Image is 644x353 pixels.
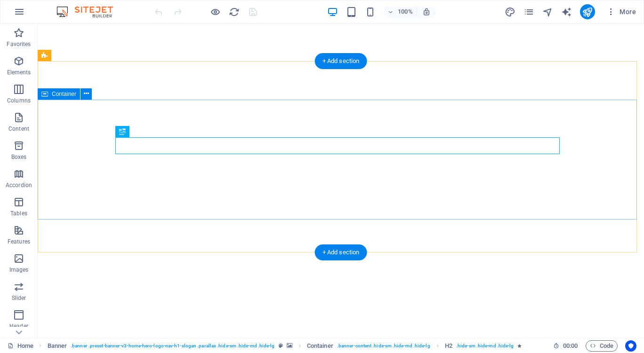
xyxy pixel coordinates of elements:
[7,97,31,104] p: Columns
[625,340,636,352] button: Usercentrics
[505,6,516,17] button: design
[8,238,30,245] p: Features
[48,340,522,352] nav: breadcrumb
[445,340,452,352] span: Click to select. Double-click to edit
[542,6,554,17] button: navigator
[315,244,367,260] div: + Add section
[315,53,367,69] div: + Add section
[7,69,31,76] p: Elements
[517,343,522,348] i: Element contains an animation
[542,7,553,17] i: Navigator
[570,342,571,349] span: :
[228,6,240,17] button: reload
[52,91,76,97] span: Container
[561,6,572,17] button: text_generator
[582,7,593,17] i: Publish
[6,181,32,189] p: Accordion
[48,340,67,352] span: Click to select. Double-click to edit
[580,4,595,19] button: publish
[456,340,514,352] span: . hide-sm .hide-md .hide-lg
[12,294,26,302] p: Slider
[279,343,283,348] i: This element is a customizable preset
[563,340,578,352] span: 00 00
[505,7,515,17] i: Design (Ctrl+Alt+Y)
[523,6,535,17] button: pages
[561,7,572,17] i: AI Writer
[307,340,333,352] span: Click to select. Double-click to edit
[9,322,28,330] p: Header
[10,210,27,217] p: Tables
[337,340,430,352] span: . banner-content .hide-sm .hide-md .hide-lg
[553,340,578,352] h6: Session time
[606,7,636,16] span: More
[229,7,240,17] i: Reload page
[9,266,29,274] p: Images
[11,153,27,161] p: Boxes
[384,6,417,17] button: 100%
[603,4,640,19] button: More
[54,6,125,17] img: Editor Logo
[586,340,618,352] button: Code
[287,343,292,348] i: This element contains a background
[590,340,613,352] span: Code
[71,340,274,352] span: . banner .preset-banner-v3-home-hero-logo-nav-h1-slogan .parallax .hide-sm .hide-md .hide-lg
[523,7,534,17] i: Pages (Ctrl+Alt+S)
[422,8,431,16] i: On resize automatically adjust zoom level to fit chosen device.
[398,6,413,17] h6: 100%
[8,340,33,352] a: Click to cancel selection. Double-click to open Pages
[7,40,31,48] p: Favorites
[8,125,29,133] p: Content
[209,6,221,17] button: Click here to leave preview mode and continue editing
